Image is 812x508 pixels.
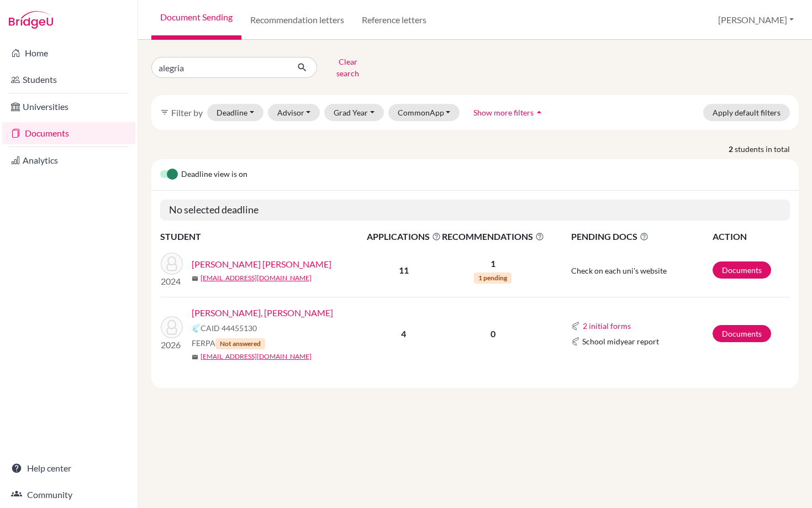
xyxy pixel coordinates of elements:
[160,108,169,117] i: filter_list
[401,328,406,339] b: 4
[2,149,135,171] a: Analytics
[161,338,183,352] p: 2026
[442,327,544,341] p: 0
[464,104,554,121] button: Show more filtersarrow_drop_up
[161,275,183,288] p: 2024
[735,143,799,155] span: students in total
[2,484,135,506] a: Community
[192,337,265,349] span: FERPA
[160,229,366,244] th: STUDENT
[201,322,257,334] span: CAID 44455130
[713,261,771,279] a: Documents
[729,143,735,155] strong: 2
[582,320,631,332] button: 2 initial forms
[399,265,409,275] b: 11
[2,457,135,479] a: Help center
[713,325,771,342] a: Documents
[712,229,790,244] th: ACTION
[161,316,183,338] img: Alegria Arana, Mateo Jose
[713,9,799,30] button: [PERSON_NAME]
[2,122,135,144] a: Documents
[571,230,712,243] span: PENDING DOCS
[160,200,790,221] h5: No selected deadline
[192,258,331,271] a: [PERSON_NAME] [PERSON_NAME]
[192,306,333,320] a: [PERSON_NAME], [PERSON_NAME]
[192,354,198,360] span: mail
[192,275,198,282] span: mail
[324,104,384,121] button: Grad Year
[703,104,790,121] button: Apply default filters
[161,253,183,275] img: Alegria Arana, Felipe Jose
[571,266,667,275] span: Check on each uni's website
[171,107,203,118] span: Filter by
[571,322,580,331] img: Common App logo
[367,230,441,243] span: APPLICATIONS
[388,104,460,121] button: CommonApp
[582,336,659,347] span: School midyear report
[2,96,135,118] a: Universities
[317,53,378,82] button: Clear search
[151,57,288,78] input: Find student by name...
[534,107,545,118] i: arrow_drop_up
[2,69,135,91] a: Students
[181,168,247,181] span: Deadline view is on
[571,337,580,346] img: Common App logo
[2,42,135,64] a: Home
[473,108,534,117] span: Show more filters
[268,104,320,121] button: Advisor
[192,324,201,333] img: Common App logo
[207,104,263,121] button: Deadline
[201,352,312,362] a: [EMAIL_ADDRESS][DOMAIN_NAME]
[9,11,53,29] img: Bridge-U
[442,230,544,243] span: RECOMMENDATIONS
[474,273,512,284] span: 1 pending
[442,257,544,270] p: 1
[215,338,265,349] span: Not answered
[201,273,312,283] a: [EMAIL_ADDRESS][DOMAIN_NAME]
